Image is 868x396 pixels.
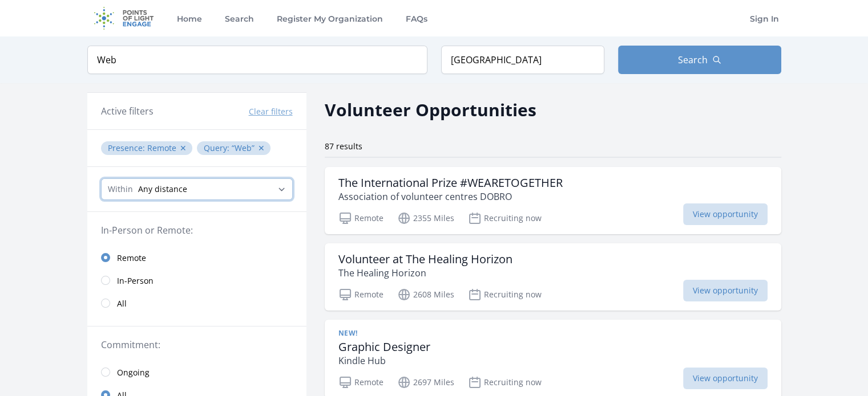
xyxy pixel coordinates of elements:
span: View opportunity [683,368,768,389]
input: Location [441,46,604,74]
h3: The International Prize #WEARETOGETHER [338,176,563,190]
button: ✕ [258,142,265,154]
span: 87 results [325,141,362,152]
span: Search [678,53,708,67]
a: In-Person [87,269,306,292]
h3: Active filters [101,104,154,118]
span: Query : [204,142,232,153]
legend: In-Person or Remote: [101,223,293,237]
h3: Volunteer at The Healing Horizon [338,252,512,266]
p: Association of volunteer centres DOBRO [338,190,563,203]
a: Ongoing [87,361,306,383]
input: Keyword [87,46,427,74]
p: Kindle Hub [338,354,430,368]
span: View opportunity [683,280,768,301]
p: Recruiting now [468,211,542,225]
a: All [87,292,306,315]
p: 2608 Miles [397,288,454,301]
button: Clear filters [249,106,293,117]
q: Web [232,142,255,153]
legend: Commitment: [101,338,293,352]
a: Volunteer at The Healing Horizon The Healing Horizon Remote 2608 Miles Recruiting now View opport... [325,243,781,311]
p: Recruiting now [468,375,542,389]
p: 2355 Miles [397,211,454,225]
h3: Graphic Designer [338,340,430,354]
span: View opportunity [683,203,768,225]
button: ✕ [180,142,187,154]
span: Ongoing [117,367,150,378]
select: Search Radius [101,178,293,200]
p: Remote [338,211,383,225]
p: Remote [338,288,383,301]
a: Remote [87,246,306,269]
span: All [117,298,127,309]
button: Search [618,46,781,74]
a: The International Prize #WEARETOGETHER Association of volunteer centres DOBRO Remote 2355 Miles R... [325,167,781,234]
span: New! [338,329,358,338]
span: Presence : [108,142,147,153]
span: In-Person [117,275,154,287]
span: Remote [147,142,176,153]
span: Remote [117,252,146,264]
p: Remote [338,375,383,389]
p: The Healing Horizon [338,266,512,280]
p: Recruiting now [468,288,542,301]
h2: Volunteer Opportunities [325,97,536,123]
p: 2697 Miles [397,375,454,389]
